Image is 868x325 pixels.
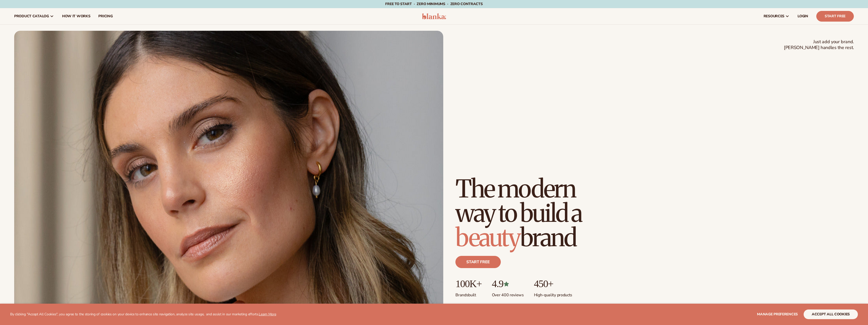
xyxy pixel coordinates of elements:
span: Just add your brand. [PERSON_NAME] handles the rest. [784,39,854,51]
p: By clicking "Accept All Cookies", you agree to the storing of cookies on your device to enhance s... [10,312,276,317]
a: pricing [94,8,117,24]
p: 450+ [534,278,572,289]
a: Learn More [259,312,276,317]
span: Free to start · ZERO minimums · ZERO contracts [385,2,483,6]
span: product catalog [14,14,49,18]
a: Start free [455,256,501,268]
img: logo [422,13,446,19]
p: 4.9 [492,278,524,289]
button: accept all cookies [804,309,858,319]
a: Start Free [816,11,854,22]
span: LOGIN [798,14,808,18]
p: High-quality products [534,289,572,298]
span: pricing [98,14,113,18]
span: Manage preferences [757,312,798,317]
a: LOGIN [793,8,812,24]
p: 100K+ [455,278,482,289]
span: beauty [455,222,520,253]
p: Over 400 reviews [492,289,524,298]
button: Manage preferences [757,309,798,319]
a: product catalog [10,8,58,24]
span: resources [764,14,784,18]
h1: The modern way to build a brand [455,177,618,250]
span: How It Works [62,14,90,18]
p: Brands built [455,289,482,298]
a: resources [760,8,793,24]
a: How It Works [58,8,95,24]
